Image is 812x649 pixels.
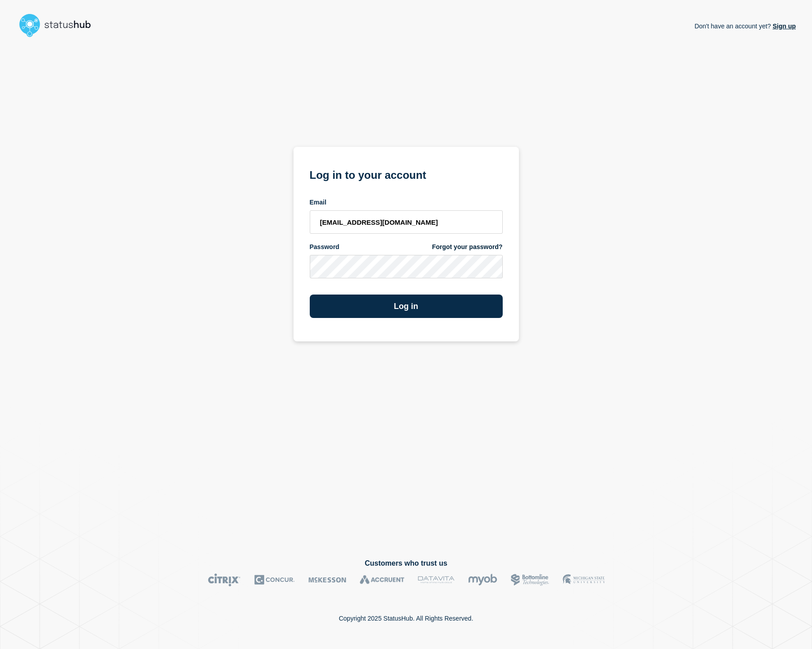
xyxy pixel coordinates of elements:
[432,243,502,251] a: Forgot your password?
[694,15,796,37] p: Don't have an account yet?
[310,243,339,251] span: Password
[511,573,549,586] img: Bottomline logo
[360,573,404,586] img: Accruent logo
[310,295,503,318] button: Log in
[310,166,503,182] h1: Log in to your account
[563,573,605,586] img: MSU logo
[468,573,497,586] img: myob logo
[254,573,295,586] img: Concur logo
[310,255,503,278] input: password input
[16,559,796,567] h2: Customers who trust us
[771,23,796,30] a: Sign up
[208,573,241,586] img: Citrix logo
[310,210,503,234] input: email input
[310,198,326,207] span: Email
[308,573,346,586] img: McKesson logo
[16,11,102,40] img: StatusHub logo
[418,573,454,586] img: DataVita logo
[339,615,473,622] p: Copyright 2025 StatusHub. All Rights Reserved.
